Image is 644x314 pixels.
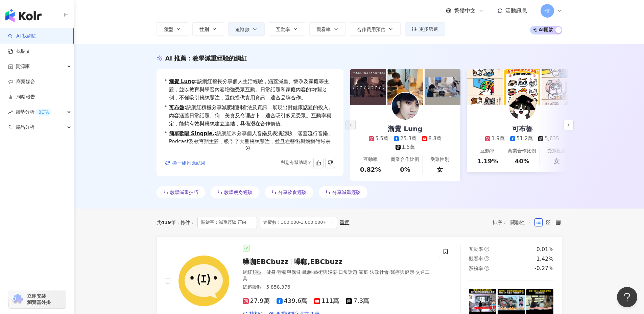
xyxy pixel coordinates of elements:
[508,148,536,154] div: 商業合作比例
[338,269,357,275] span: 日常話題
[381,124,429,134] div: 漸覺 Lung
[169,103,335,128] span: 該網紅積極分享減肥相關看法及資訊，展現出對健康話題的投入。內容涵蓋日常話題、狗、美食及命理占卜，適合吸引多元受眾。互動率穩定，能夠有效與粉絲建立連結，具備潛在合作價值。
[11,294,24,305] img: chrome extension
[172,160,206,166] span: 換一組推薦結果
[8,33,37,40] a: searchAI 找網紅
[165,77,335,102] div: •
[480,148,495,154] div: 互動率
[357,27,385,32] span: 合作費用預估
[392,93,419,120] img: KOL Avatar
[165,54,247,63] div: AI 推薦 ：
[165,103,335,128] div: •
[368,269,370,275] span: ·
[454,7,476,15] span: 繁體中文
[184,104,186,111] span: :
[276,27,290,32] span: 互動率
[390,269,414,275] span: 醫療與健康
[260,217,337,228] span: 追蹤數：300,000-1,000,000+
[370,269,389,275] span: 法政社會
[228,22,265,36] button: 追蹤數
[294,258,342,266] span: 噪咖,EBCbuzz
[437,165,443,174] div: 女
[332,190,361,195] span: 分享減重經驗
[536,246,554,253] div: 0.01%
[467,69,503,105] img: post-image
[510,217,531,228] span: 關聯性
[545,135,559,142] div: 5,635
[375,135,388,142] div: 5.5萬
[165,158,206,168] button: 換一組推薦結果
[504,69,540,105] img: post-image
[176,220,195,225] span: 條件 ：
[5,9,42,22] img: logo
[357,269,359,275] span: ·
[243,297,270,305] span: 27.9萬
[16,104,51,120] span: 趨勢分析
[359,269,368,275] span: 家庭
[545,7,550,15] span: 佶
[169,104,184,111] a: 可布魯
[277,297,308,305] span: 439.6萬
[224,190,253,195] span: 教學瘦身經驗
[391,156,419,163] div: 商業合作比例
[542,69,577,105] img: post-image
[477,157,498,165] div: 1.19%
[302,269,312,275] span: 戲劇
[314,297,339,305] span: 111萬
[8,48,30,55] a: 找貼文
[36,109,51,116] div: BETA
[8,94,35,100] a: 洞察報告
[505,124,539,134] div: 可布魯
[214,130,216,137] span: :
[170,190,198,195] span: 教學減重技巧
[389,269,390,275] span: ·
[27,293,51,305] span: 立即安裝 瀏覽器外掛
[169,78,195,84] a: 漸覺 Lung
[350,22,401,36] button: 合作費用預估
[178,256,229,306] img: KOL Avatar
[400,165,410,174] div: 0%
[554,157,560,165] div: 女
[337,269,338,275] span: ·
[199,27,209,32] span: 性別
[484,256,489,261] span: question-circle
[316,27,331,32] span: 觀看率
[197,217,257,228] span: 關鍵字：減重經驗 正向
[235,27,249,32] span: 追蹤數
[484,247,489,251] span: question-circle
[164,27,173,32] span: 類型
[157,220,176,225] div: 共 筆
[509,93,536,120] img: KOL Avatar
[169,77,335,102] span: 該網紅擅長分享個人生活經驗，涵蓋減重、懷孕及家庭等主題，並以教育與學習內容增強受眾互動。日常話題和家庭內容的均衡比例，不僅吸引粉絲關注，還能提供實用資訊，適合品牌合作。
[243,284,431,291] div: 總追蹤數 ： 5,858,376
[402,144,415,151] div: 1.5萬
[192,22,224,36] button: 性別
[360,165,381,174] div: 0.82%
[269,22,305,36] button: 互動率
[419,26,438,32] span: 更多篩選
[8,78,35,85] a: 商案媒合
[617,287,637,307] iframe: Help Scout Beacon - Open
[534,265,554,272] div: -0.27%
[484,266,489,271] span: question-circle
[309,22,346,36] button: 觀看率
[515,157,529,165] div: 40%
[16,59,30,74] span: 資源庫
[425,69,460,105] img: post-image
[206,158,335,168] div: 對您有幫助嗎？
[312,269,313,275] span: ·
[492,135,505,142] div: 1.9萬
[547,148,566,154] div: 受眾性別
[243,258,288,266] span: 噪咖EBCbuzz
[428,135,442,142] div: 8.8萬
[493,217,534,228] div: 排序：
[400,135,416,142] div: 25.3萬
[169,129,335,154] span: 該網紅常分享個人音樂及表演經驗，涵蓋流行音樂、Podcast及教育類主題，吸引了大量粉絲關注，並且在藝術與娛樂領域表現突出，具備良好的內容多樣性與互動潛力。
[469,256,483,261] span: 觀看率
[387,69,423,105] img: post-image
[505,7,527,14] span: 活動訊息
[9,290,66,308] a: chrome extension立即安裝 瀏覽器外掛
[405,22,445,36] button: 更多篩選
[301,269,302,275] span: ·
[350,105,460,181] a: 漸覺 Lung5.5萬25.3萬8.8萬1.5萬互動率0.82%商業合作比例0%受眾性別女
